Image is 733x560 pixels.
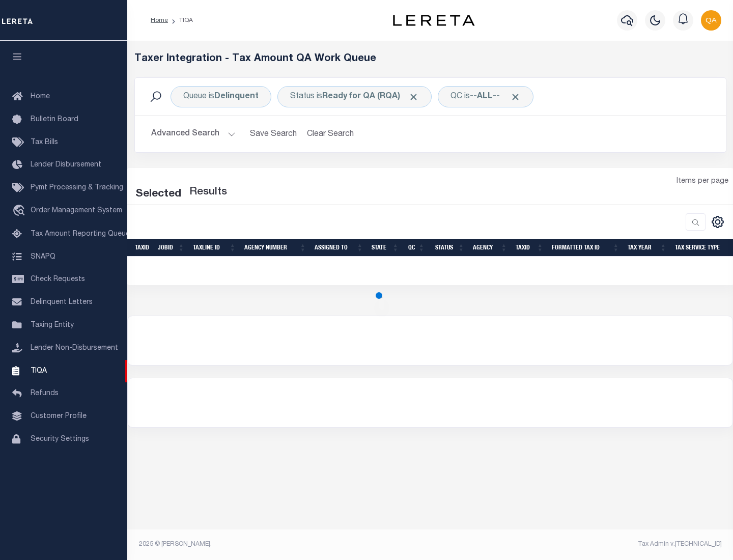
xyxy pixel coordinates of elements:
[12,205,29,218] i: travel_explore
[429,239,469,257] th: Status
[510,92,521,102] span: Click to Remove
[368,239,403,257] th: State
[701,10,721,31] img: svg+xml;base64,PHN2ZyB4bWxucz0iaHR0cDovL3d3dy53My5vcmcvMjAwMC9zdmciIHBvaW50ZXItZXZlbnRzPSJub25lIi...
[31,116,78,123] span: Bulletin Board
[151,124,236,144] button: Advanced Search
[31,139,58,146] span: Tax Bills
[135,186,181,203] div: Selected
[393,15,474,26] img: logo-dark.svg
[214,93,259,101] b: Delinquent
[624,239,671,257] th: Tax Year
[131,540,431,549] div: 2025 © [PERSON_NAME].
[31,367,47,374] span: TIQA
[154,239,189,257] th: JobID
[171,86,271,107] div: Click to Edit
[512,239,548,257] th: TaxID
[131,239,154,257] th: TaxID
[31,390,59,397] span: Refunds
[31,93,50,100] span: Home
[151,17,168,23] a: Home
[31,231,130,238] span: Tax Amount Reporting Queue
[134,53,726,65] h5: Taxer Integration - Tax Amount QA Work Queue
[244,124,303,144] button: Save Search
[31,413,87,420] span: Customer Profile
[189,184,227,201] label: Results
[31,436,89,443] span: Security Settings
[408,92,419,102] span: Click to Remove
[322,93,419,101] b: Ready for QA (RQA)
[168,16,193,25] li: TIQA
[31,253,55,260] span: SNAPQ
[438,86,533,107] div: Click to Edit
[470,93,500,101] b: --ALL--
[31,322,74,329] span: Taxing Entity
[189,239,240,257] th: TaxLine ID
[31,276,85,283] span: Check Requests
[676,176,728,187] span: Items per page
[469,239,512,257] th: Agency
[548,239,624,257] th: Formatted Tax ID
[31,207,122,214] span: Order Management System
[31,299,93,306] span: Delinquent Letters
[31,161,101,169] span: Lender Disbursement
[438,540,722,549] div: Tax Admin v.[TECHNICAL_ID]
[277,86,432,107] div: Click to Edit
[311,239,368,257] th: Assigned To
[31,345,118,352] span: Lender Non-Disbursement
[403,239,429,257] th: QC
[240,239,311,257] th: Agency Number
[31,184,123,191] span: Pymt Processing & Tracking
[303,124,358,144] button: Clear Search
